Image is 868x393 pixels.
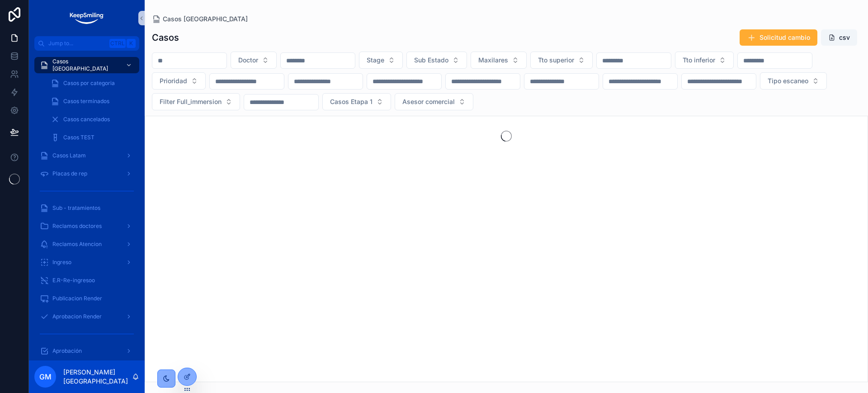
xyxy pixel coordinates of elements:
button: Select Button [322,93,391,110]
span: Jump to... [48,40,106,47]
span: Casos Etapa 1 [330,97,373,106]
a: Casos [GEOGRAPHIC_DATA] [34,57,139,73]
button: Select Button [395,93,473,110]
a: Sub - tratamientos [34,200,139,216]
span: Tipo escaneo [768,76,808,85]
button: Select Button [760,72,827,90]
span: Casos por categoria [63,80,115,87]
a: Aprobacion Render [34,308,139,325]
span: Stage [367,56,384,65]
span: Aprobacion Render [52,313,102,320]
span: Sub Estado [414,56,448,65]
div: scrollable content [29,51,145,360]
button: Select Button [530,52,593,69]
span: Casos Latam [52,152,86,159]
span: Casos [GEOGRAPHIC_DATA] [52,58,118,72]
a: Casos cancelados [45,111,139,128]
a: Placas de rep [34,166,139,182]
span: Sub - tratamientos [52,204,100,212]
span: Prioridad [160,76,187,85]
span: GM [39,371,52,382]
button: Select Button [152,93,240,110]
img: App logo [69,11,104,25]
a: Casos por categoria [45,75,139,91]
button: Jump to...CtrlK [34,36,139,51]
span: Reclamos doctores [52,223,102,230]
span: Asesor comercial [402,97,455,106]
a: Reclamos Atencion [34,236,139,252]
span: Ingreso [52,259,71,266]
button: Select Button [359,52,403,69]
a: Publicacion Render [34,290,139,307]
h1: Casos [152,31,179,44]
button: Select Button [231,52,277,69]
a: Aprobación [34,343,139,359]
span: Casos cancelados [63,116,110,123]
button: Select Button [152,72,206,90]
span: Casos [GEOGRAPHIC_DATA] [163,14,248,24]
span: Tto superior [538,56,574,65]
button: Select Button [471,52,527,69]
span: Publicacion Render [52,295,102,302]
span: E.R-Re-ingresoo [52,277,95,284]
span: Ctrl [109,39,126,48]
span: K [127,40,135,47]
span: Placas de rep [52,170,87,177]
span: Filter Full_immersion [160,97,222,106]
span: Tto inferior [683,56,715,65]
span: Aprobación [52,347,82,355]
button: Solicitud cambio [740,29,817,46]
button: Select Button [406,52,467,69]
a: Casos Latam [34,147,139,164]
a: Reclamos doctores [34,218,139,234]
span: Maxilares [478,56,508,65]
a: E.R-Re-ingresoo [34,272,139,289]
a: Casos terminados [45,93,139,109]
button: csv [821,29,857,46]
span: Solicitud cambio [759,33,810,42]
span: Reclamos Atencion [52,241,102,248]
a: Ingreso [34,254,139,270]
button: Select Button [675,52,734,69]
a: Casos [GEOGRAPHIC_DATA] [152,14,248,24]
span: Casos terminados [63,98,109,105]
span: Casos TEST [63,134,94,141]
a: Casos TEST [45,129,139,146]
p: [PERSON_NAME][GEOGRAPHIC_DATA] [63,368,132,386]
span: Doctor [238,56,258,65]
